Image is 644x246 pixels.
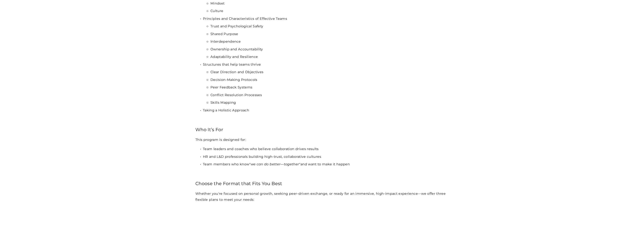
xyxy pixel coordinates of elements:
p: Adaptability and Resilience [210,54,449,60]
p: Team leaders and coaches who believe collaboration drives results [203,146,449,152]
p: Skills Mapping [210,100,449,106]
p: Culture [210,8,449,14]
p: Interdependence [210,38,449,44]
p: Shared Purpose [210,31,449,37]
p: Choose the Format that Fits You Best [195,179,449,188]
p: This program is designed for: [195,137,449,143]
p: Principles and Characteristics of Effective Teams [203,16,449,22]
p: Team members who know and want to make it happen [203,161,449,167]
p: Whether you're focused on personal growth, seeking peer-driven exchange, or ready for an immersiv... [195,191,449,202]
p: HR and L&D professionals building high-trust, collaborative cultures [203,154,449,160]
p: Mindset [210,0,449,6]
p: Structures that help teams thrive [203,61,449,67]
p: Peer Feedback Systems [210,84,449,90]
p: Trust and Psychological Safety [210,23,449,29]
p: Decision-Making Protocols [210,77,449,83]
p: Ownership and Accountability [210,46,449,52]
em: "we can do better—together" [249,162,300,166]
p: Conflict Resolution Processes [210,92,449,98]
p: Who It’s For [195,126,449,134]
p: Clear Direction and Objectives [210,69,449,75]
p: Taking a Holistic Approach [203,107,449,113]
